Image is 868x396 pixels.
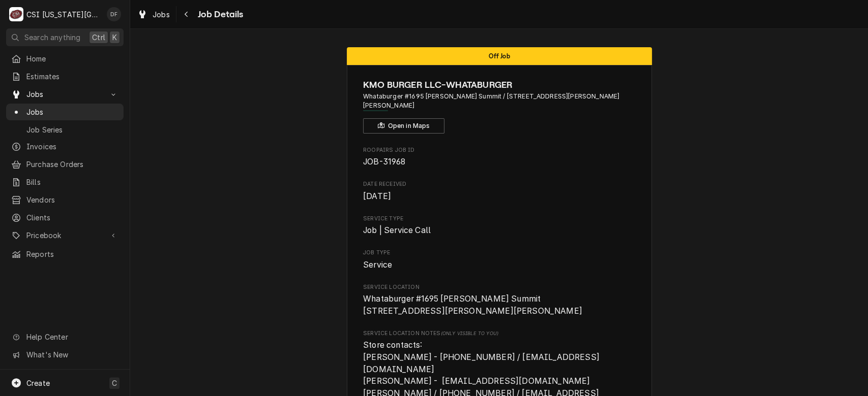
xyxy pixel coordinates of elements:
a: Go to Jobs [6,86,124,103]
a: Home [6,50,124,67]
span: Service Type [363,224,635,237]
span: JOB-31968 [363,157,405,167]
a: Go to Help Center [6,328,124,345]
span: Search anything [24,32,80,43]
a: Purchase Orders [6,156,124,173]
div: David Fannin's Avatar [107,7,121,21]
button: Navigate back [178,6,195,22]
span: Bills [26,177,118,187]
a: Jobs [6,104,124,120]
div: CSI [US_STATE][GEOGRAPHIC_DATA]. [26,9,101,20]
span: Service Location [363,283,635,291]
span: Reports [26,249,118,259]
span: Pricebook [26,230,103,241]
a: Jobs [133,6,174,23]
span: Service Type [363,215,635,223]
span: Service Location [363,293,635,317]
a: Clients [6,209,124,226]
span: Help Center [26,332,117,342]
span: (Only Visible to You) [441,331,498,336]
a: Bills [6,174,124,190]
div: Service Type [363,215,635,237]
div: Status [347,47,652,65]
span: What's New [26,349,117,360]
span: Whataburger #1695 [PERSON_NAME] Summit [STREET_ADDRESS][PERSON_NAME][PERSON_NAME] [363,294,582,316]
a: Invoices [6,138,124,155]
a: Job Series [6,121,124,138]
span: Estimates [26,71,118,82]
span: Roopairs Job ID [363,146,635,154]
a: Estimates [6,68,124,85]
span: Service Location Notes [363,329,635,338]
span: Invoices [26,141,118,152]
span: Purchase Orders [26,159,118,170]
div: CSI Kansas City.'s Avatar [9,7,23,21]
div: Client Information [363,78,635,134]
span: K [112,32,117,43]
a: Vendors [6,191,124,208]
a: Reports [6,246,124,262]
span: Job Type [363,249,635,257]
a: Go to Pricebook [6,227,124,244]
span: Jobs [153,9,170,20]
span: [DATE] [363,191,391,201]
span: Clients [26,212,118,223]
div: Date Received [363,180,635,202]
span: C [112,378,117,388]
span: Address [363,92,635,111]
span: Jobs [26,107,118,117]
a: Go to What's New [6,346,124,363]
div: Job Type [363,249,635,271]
span: Job Series [26,124,118,135]
span: Job Details [195,8,244,21]
span: Roopairs Job ID [363,156,635,168]
span: Home [26,53,118,64]
button: Open in Maps [363,118,444,134]
span: Job Type [363,259,635,271]
span: Vendors [26,194,118,205]
span: Date Received [363,180,635,188]
span: Service [363,260,392,270]
span: Create [26,379,50,387]
span: Job | Service Call [363,225,431,235]
span: Jobs [26,89,103,100]
div: Roopairs Job ID [363,146,635,168]
span: Name [363,78,635,92]
div: C [9,7,23,21]
button: Search anythingCtrlK [6,28,124,46]
div: Service Location [363,283,635,317]
div: DF [107,7,121,21]
span: Date Received [363,190,635,203]
span: Off Job [488,53,510,59]
span: Ctrl [92,32,105,43]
